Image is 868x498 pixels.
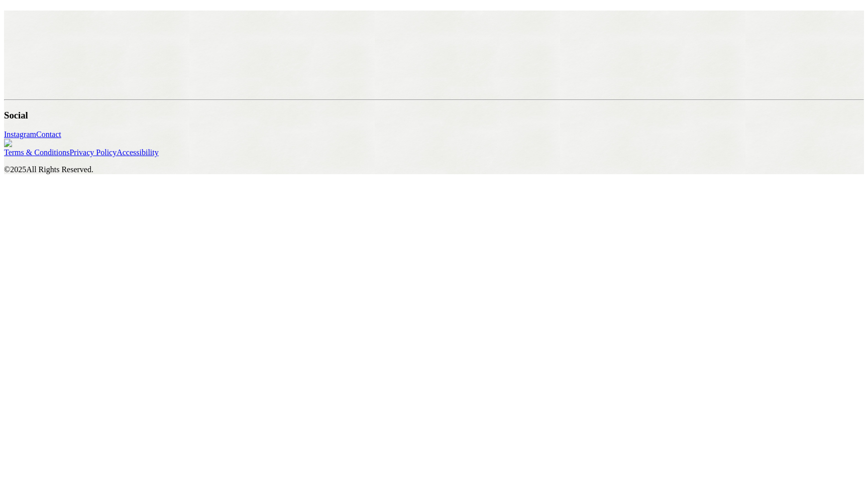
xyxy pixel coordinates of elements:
[4,110,864,121] h3: Social
[4,165,864,174] p: © 2025 All Rights Reserved.
[4,148,69,157] a: Terms & Conditions
[36,130,61,139] a: Contact
[69,148,117,157] a: Privacy Policy
[4,130,36,139] a: Instagram
[4,139,26,148] img: logo
[117,148,159,157] a: Accessibility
